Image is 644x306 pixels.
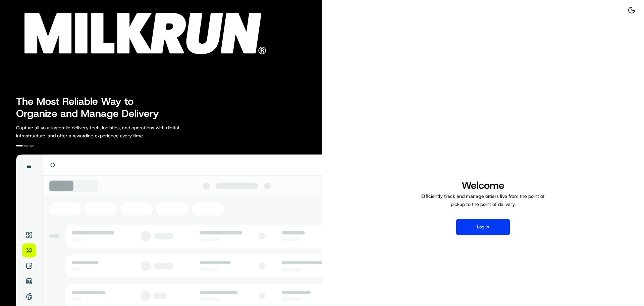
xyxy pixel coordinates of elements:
[419,179,547,192] h1: Welcome
[16,95,166,120] h2: The Most Reliable Way to Organize and Manage Delivery
[4,4,274,58] img: Company Logo
[456,219,510,235] button: Log in
[16,124,209,140] p: Capture all your last-mile delivery tech, logistics, and operations with digital infrastructure, ...
[419,192,547,208] p: Efficiently track and manage orders live from the point of pickup to the point of delivery.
